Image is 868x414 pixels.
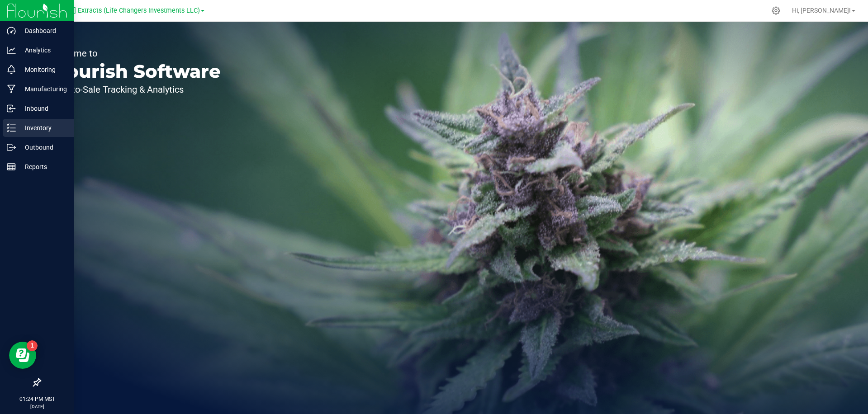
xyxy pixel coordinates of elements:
[16,142,70,153] p: Outbound
[16,25,70,36] p: Dashboard
[770,6,782,15] div: Manage settings
[7,162,16,171] inline-svg: Reports
[16,122,70,133] p: Inventory
[7,104,16,113] inline-svg: Inbound
[16,64,70,75] p: Monitoring
[792,7,851,14] span: Hi, [PERSON_NAME]!
[16,84,70,94] p: Manufacturing
[27,340,38,351] iframe: Resource center unread badge
[7,143,16,152] inline-svg: Outbound
[49,85,221,94] p: Seed-to-Sale Tracking & Analytics
[7,65,16,74] inline-svg: Monitoring
[16,45,70,56] p: Analytics
[4,403,70,410] p: [DATE]
[4,395,70,403] p: 01:24 PM MST
[26,7,200,14] span: [PERSON_NAME] Extracts (Life Changers Investments LLC)
[7,85,16,94] inline-svg: Manufacturing
[49,62,221,80] p: Flourish Software
[9,342,36,369] iframe: Resource center
[16,103,70,114] p: Inbound
[7,46,16,55] inline-svg: Analytics
[16,161,70,172] p: Reports
[49,49,221,58] p: Welcome to
[7,26,16,35] inline-svg: Dashboard
[7,123,16,132] inline-svg: Inventory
